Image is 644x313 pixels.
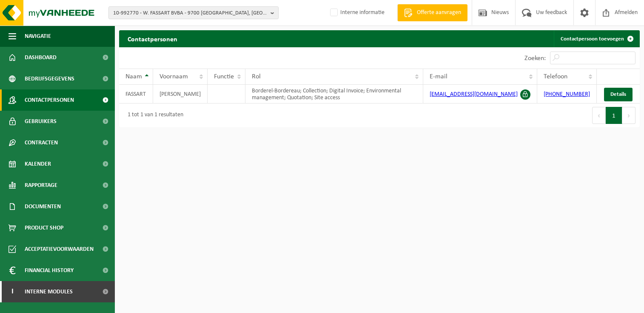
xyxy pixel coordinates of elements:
[544,73,567,80] span: Telefoon
[415,9,463,17] span: Offerte aanvragen
[119,85,153,103] td: FASSART
[123,108,183,123] div: 1 tot 1 van 1 resultaten
[25,47,57,68] span: Dashboard
[524,55,546,62] label: Zoeken:
[245,85,423,103] td: Borderel-Bordereau; Collection; Digital Invoice; Environmental management; Quotation; Site access
[544,91,590,98] a: [PHONE_NUMBER]
[252,73,261,80] span: Rol
[606,107,622,124] button: 1
[25,68,74,89] span: Bedrijfsgegevens
[25,26,51,47] span: Navigatie
[108,6,279,19] button: 10-992770 - W. FASSART BVBA - 9700 [GEOGRAPHIC_DATA], [GEOGRAPHIC_DATA] 67
[25,238,94,260] span: Acceptatievoorwaarden
[554,30,639,47] a: Contactpersoon toevoegen
[622,107,635,124] button: Next
[119,30,186,47] h2: Contactpersonen
[25,89,74,111] span: Contactpersonen
[153,85,208,103] td: [PERSON_NAME]
[430,91,518,98] a: [EMAIL_ADDRESS][DOMAIN_NAME]
[592,107,606,124] button: Previous
[214,73,234,80] span: Functie
[397,4,467,21] a: Offerte aanvragen
[113,7,267,20] span: 10-992770 - W. FASSART BVBA - 9700 [GEOGRAPHIC_DATA], [GEOGRAPHIC_DATA] 67
[25,132,58,153] span: Contracten
[430,73,447,80] span: E-mail
[604,88,633,101] a: Details
[25,196,61,217] span: Documenten
[328,6,385,19] label: Interne informatie
[25,260,74,281] span: Financial History
[25,111,57,132] span: Gebruikers
[610,92,626,97] span: Details
[160,73,188,80] span: Voornaam
[25,153,51,175] span: Kalender
[25,281,73,302] span: Interne modules
[125,73,142,80] span: Naam
[9,281,16,302] span: I
[25,175,57,196] span: Rapportage
[25,217,63,238] span: Product Shop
